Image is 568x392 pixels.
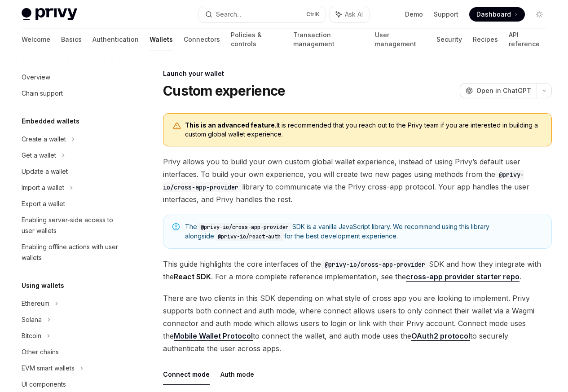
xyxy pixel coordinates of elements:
[185,121,542,139] span: It is recommended that you reach out to the Privy team if you are interested in building a custom...
[231,29,282,50] a: Policies & controls
[14,69,129,85] a: Overview
[22,29,50,50] a: Welcome
[14,239,129,266] a: Enabling offline actions with user wallets
[406,272,520,282] a: cross-app provider starter repo
[22,330,41,341] div: Bitcoin
[532,7,546,22] button: Toggle dark mode
[185,222,542,241] span: The SDK is a vanilla JavaScript library. We recommend using this library alongside for the best d...
[22,166,68,177] div: Update a wallet
[469,7,525,22] a: Dashboard
[22,347,59,357] div: Other chains
[199,6,325,22] button: Search...CtrlK
[163,364,210,385] button: Connect mode
[174,272,211,281] strong: React SDK
[436,29,462,50] a: Security
[345,10,363,19] span: Ask AI
[375,29,426,50] a: User management
[22,379,66,390] div: UI components
[509,29,546,50] a: API reference
[476,10,511,19] span: Dashboard
[172,122,181,131] svg: Warning
[214,232,284,241] code: @privy-io/react-auth
[92,29,139,50] a: Authentication
[174,331,253,341] a: Mobile Wallet Protocol
[22,150,56,161] div: Get a wallet
[22,88,63,99] div: Chain support
[163,83,285,99] h1: Custom experience
[216,9,241,20] div: Search...
[473,29,498,50] a: Recipes
[321,260,429,269] code: @privy-io/cross-app-provider
[306,11,320,18] span: Ctrl K
[22,182,64,193] div: Import a wallet
[22,72,50,83] div: Overview
[405,10,423,19] a: Demo
[163,155,552,206] span: Privy allows you to build your own custom global wallet experience, instead of using Privy’s defa...
[22,215,124,236] div: Enabling server-side access to user wallets
[22,314,42,325] div: Solana
[150,29,173,50] a: Wallets
[184,29,220,50] a: Connectors
[197,223,292,232] code: @privy-io/cross-app-provider
[163,258,552,283] span: This guide highlights the core interfaces of the SDK and how they integrate with the . For a more...
[14,212,129,239] a: Enabling server-side access to user wallets
[22,134,66,145] div: Create a wallet
[411,331,470,341] a: OAuth2 protocol
[185,121,277,129] b: This is an advanced feature.
[434,10,458,19] a: Support
[22,242,124,263] div: Enabling offline actions with user wallets
[406,272,520,281] strong: cross-app provider starter repo
[163,69,552,78] div: Launch your wallet
[22,198,65,209] div: Export a wallet
[14,85,129,101] a: Chain support
[476,86,531,95] span: Open in ChatGPT
[22,8,77,21] img: light logo
[22,298,49,309] div: Ethereum
[293,29,365,50] a: Transaction management
[163,292,552,355] span: There are two clients in this SDK depending on what style of cross app you are looking to impleme...
[61,29,82,50] a: Basics
[22,116,79,127] h5: Embedded wallets
[22,280,64,291] h5: Using wallets
[22,363,75,374] div: EVM smart wallets
[460,83,537,98] button: Open in ChatGPT
[14,344,129,360] a: Other chains
[330,6,369,22] button: Ask AI
[14,196,129,212] a: Export a wallet
[172,223,180,230] svg: Note
[14,163,129,180] a: Update a wallet
[220,364,254,385] button: Auth mode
